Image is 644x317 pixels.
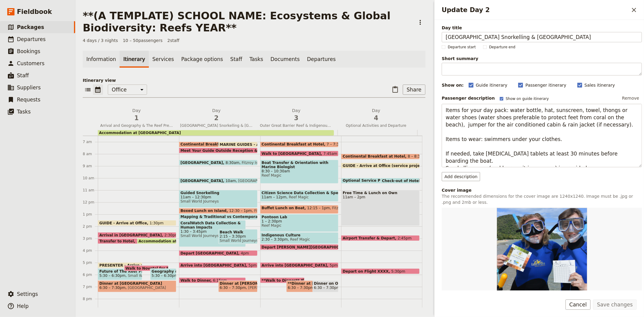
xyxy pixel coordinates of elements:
[181,191,256,195] span: Guided Snorkelling
[246,51,267,68] a: Tasks
[391,269,405,273] span: 5:30pm
[341,235,420,241] div: Airport Transfer & Depart2:45pm
[181,199,256,203] span: Small World Journeys
[139,239,223,243] span: Accommodation at [GEOGRAPHIC_DATA]
[343,154,408,158] span: Continental Breakfast at Hotel
[442,82,464,88] div: Show on:
[100,114,173,123] span: 1
[343,164,428,168] span: GUIDE - Arrive at Office (service project)
[181,209,229,213] span: Boxed Lunch on Island
[17,60,44,66] span: Customers
[99,263,191,267] span: PRESENTER - Arrive at [GEOGRAPHIC_DATA]
[260,107,333,123] h2: Day
[181,229,244,234] span: 1:30 – 3:45pm
[17,97,40,103] span: Requests
[179,262,258,268] div: Arrive into [GEOGRAPHIC_DATA]5pm
[415,17,425,27] button: Actions
[489,45,515,50] span: Departure end
[442,5,629,14] h2: Update Day 2
[220,142,290,146] span: MARINE GUIDES - Arrive at Office
[98,220,176,226] div: GUIDE - Arrive at Office1:30pm
[99,221,150,225] span: GUIDE - Arrive at Office
[83,236,98,241] div: 3 pm
[288,286,314,290] span: 6:30 – 7:30pm
[497,208,587,298] img: https://d33jgr8dhgav85.cloudfront.net/638dda354696e2626e419d95/65e5575b4e498f62f750b5b9?Expires=1...
[506,96,549,101] span: Show on guide itinerary
[124,265,168,271] div: Walk to Novotel for Presentation & Dinner
[408,154,428,158] span: 8 – 8:30am
[448,45,476,50] span: Departure start
[152,269,175,274] span: Geography & The Reef Presentation
[17,48,40,54] span: Bookings
[288,237,310,242] span: Reef Magic
[382,179,423,183] span: Check-out of Hotel
[178,51,226,68] a: Package options
[181,221,244,229] span: CoralWatch Data Collection & Human Impacts
[260,277,305,283] div: **Walk to Dinner** If dinner on own take this out
[17,85,41,91] span: Suppliers
[442,56,642,62] span: Short summary
[179,250,258,256] div: Depart [GEOGRAPHIC_DATA]4pm
[98,232,176,238] div: Arrival in [GEOGRAPHIC_DATA]2:30pm
[442,32,642,42] input: Day title
[258,107,338,130] button: Day3Outer Great Barrier Reef & Indigenous Culture
[260,205,339,214] div: Buffet Lunch on Boat12:15 – 1pmFitzroy Island Adventures
[330,263,338,267] span: 5pm
[99,286,126,290] span: 6:30 – 7:30pm
[17,24,44,30] span: Packages
[241,251,249,255] span: 4pm
[341,154,420,159] div: Continental Breakfast at Hotel8 – 8:30am
[100,107,173,123] h2: Day
[218,280,258,292] div: Dinner at [PERSON_NAME][GEOGRAPHIC_DATA]6:30 – 7:30pm[PERSON_NAME]'s Cafe
[213,278,227,282] span: 6:15pm
[226,161,239,165] span: 8:30am
[229,209,252,213] span: 12:30 – 1pm
[180,114,253,123] span: 2
[619,94,642,103] button: Remove
[314,281,337,286] span: Dinner on Own
[307,206,330,213] span: 12:15 – 1pm
[179,214,258,220] div: Mapping & Traditional vs Contemporary Management Activity
[83,248,98,253] div: 4 pm
[98,280,176,292] div: Dinner at [GEOGRAPHIC_DATA]6:30 – 7:30pm[GEOGRAPHIC_DATA]
[288,281,329,286] span: **Dinner at [GEOGRAPHIC_DATA] Social by [PERSON_NAME]** If dinner on own take this out
[83,284,98,289] div: 7 pm
[220,234,256,239] span: 2:15 – 3:30pm
[338,107,418,130] button: Day4Optional Activities and Departure
[343,191,418,195] span: Free Time & Lunch on Own
[93,85,103,95] button: Calendar view
[442,95,495,101] label: Passenger description
[99,274,126,278] span: 5:30 – 6:30pm
[330,206,378,213] span: Fitzroy Island Adventures
[262,223,337,228] span: Reef Magic
[442,187,642,193] div: Cover image
[98,107,178,130] button: Day1Arrival and Geography & The Reef Presentation
[341,268,420,274] div: Depart on Flight XXXX5:30pm
[126,286,166,290] span: [GEOGRAPHIC_DATA]
[179,148,258,153] div: Meet Your Guide Outside Reception & Depart
[312,280,339,292] div: Dinner on Own6:30 – 7:30pm
[343,195,418,199] span: 11am – 2pm
[178,123,255,128] span: [GEOGRAPHIC_DATA] Snorkelling & [GEOGRAPHIC_DATA]
[83,188,98,193] div: 11 am
[442,25,642,31] span: Day title
[220,281,256,286] span: Dinner at [PERSON_NAME][GEOGRAPHIC_DATA]
[246,286,290,290] span: [PERSON_NAME]'s Cafe
[260,232,339,244] div: Indigenous Culture2:30 – 3:30pmReef Magic
[98,238,165,244] div: Transfer to Hotel3pm
[442,172,480,181] button: Add description
[398,236,412,240] span: 2:45pm
[390,85,400,95] button: Paste itinerary item
[262,245,356,249] span: Depart [PERSON_NAME][GEOGRAPHIC_DATA]
[17,7,52,16] span: Fieldbook
[260,244,339,250] div: Depart [PERSON_NAME][GEOGRAPHIC_DATA]
[629,5,639,15] button: Close drawer
[338,123,415,128] span: Optional Activities and Departure
[181,195,256,199] span: 11am – 12:30pm
[262,161,337,169] span: Boat Transfer & Orientation with Marine Biologist
[99,233,165,237] span: Arrival in [GEOGRAPHIC_DATA]
[403,85,425,95] button: Share
[262,215,337,219] span: Pontoon Lab
[179,178,258,184] div: [GEOGRAPHIC_DATA]10am[GEOGRAPHIC_DATA]
[98,130,418,136] div: Accommodation at [GEOGRAPHIC_DATA]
